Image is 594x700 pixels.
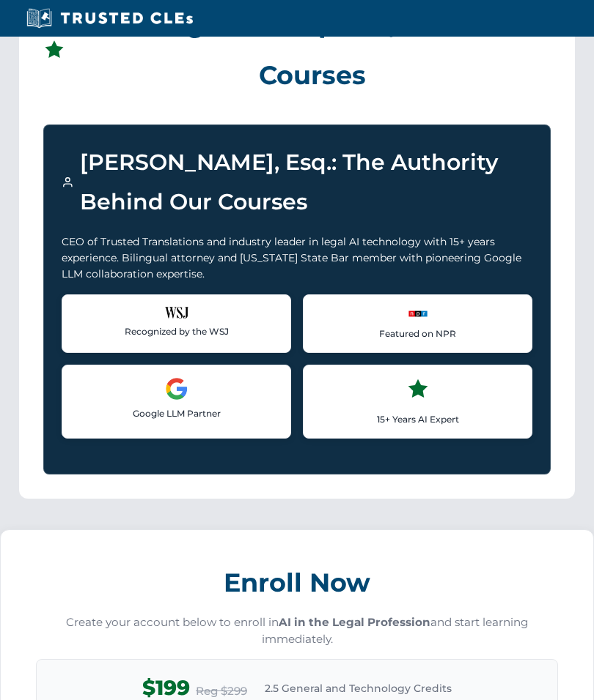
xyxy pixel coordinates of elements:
p: Recognized by the WSJ [74,324,279,338]
strong: AI in the Legal Profession [279,615,430,629]
p: 15+ Years AI Expert [315,412,520,426]
h3: [PERSON_NAME], Esq.: The Authority Behind Our Courses [62,143,532,222]
p: Create your account below to enroll in and start learning immediately. [36,614,558,648]
img: NPR [406,307,430,321]
span: Reg $299 [196,682,247,700]
p: CEO of Trusted Translations and industry leader in legal AI technology with 15+ years experience.... [62,234,532,283]
img: Google [165,377,188,401]
span: 2.5 General and Technology Credits [265,680,452,696]
p: Google LLM Partner [74,406,279,420]
img: Trusted CLEs [22,7,197,29]
p: Featured on NPR [315,327,520,340]
h3: Enroll Now [36,559,558,606]
img: Wall Street Journal [165,307,188,319]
